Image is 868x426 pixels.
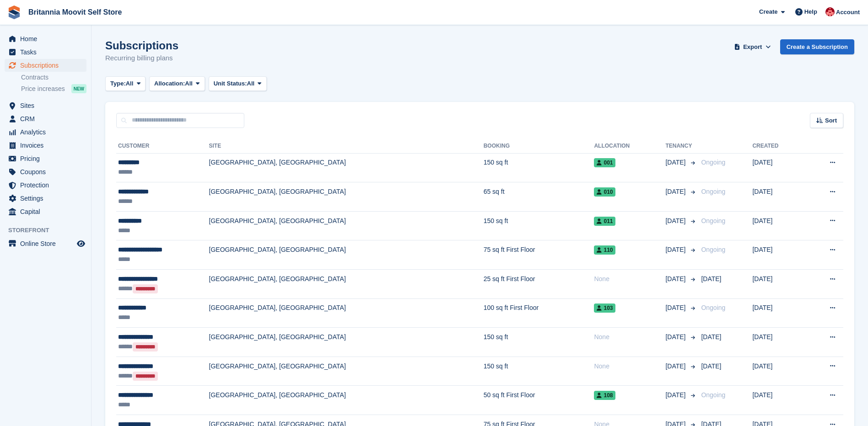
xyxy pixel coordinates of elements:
[825,116,837,125] span: Sort
[110,79,126,88] span: Type:
[484,182,594,212] td: 65 sq ft
[594,362,665,371] div: None
[484,328,594,357] td: 150 sq ft
[594,304,615,313] span: 103
[185,79,193,88] span: All
[665,362,687,371] span: [DATE]
[484,386,594,415] td: 50 sq ft First Floor
[209,182,484,212] td: [GEOGRAPHIC_DATA], [GEOGRAPHIC_DATA]
[20,126,75,138] span: Analytics
[209,298,484,328] td: [GEOGRAPHIC_DATA], [GEOGRAPHIC_DATA]
[5,237,86,250] a: menu
[214,79,247,88] span: Unit Status:
[701,391,725,399] span: Ongoing
[105,76,146,91] button: Type: All
[825,7,835,16] img: Jo Jopson
[20,46,75,59] span: Tasks
[594,332,665,342] div: None
[733,39,773,54] button: Export
[665,390,687,400] span: [DATE]
[105,53,178,64] p: Recurring billing plans
[665,158,687,167] span: [DATE]
[752,357,805,386] td: [DATE]
[665,187,687,197] span: [DATE]
[484,298,594,328] td: 100 sq ft First Floor
[209,240,484,270] td: [GEOGRAPHIC_DATA], [GEOGRAPHIC_DATA]
[484,139,594,154] th: Booking
[20,152,75,165] span: Pricing
[209,153,484,182] td: [GEOGRAPHIC_DATA], [GEOGRAPHIC_DATA]
[20,165,75,178] span: Coupons
[20,192,75,205] span: Settings
[752,386,805,415] td: [DATE]
[701,333,721,341] span: [DATE]
[752,211,805,240] td: [DATE]
[484,270,594,299] td: 25 sq ft First Floor
[20,179,75,192] span: Protection
[75,238,86,249] a: Preview store
[209,211,484,240] td: [GEOGRAPHIC_DATA], [GEOGRAPHIC_DATA]
[743,43,762,52] span: Export
[701,217,725,224] span: Ongoing
[484,357,594,386] td: 150 sq ft
[20,237,75,250] span: Online Store
[149,76,205,91] button: Allocation: All
[116,139,209,154] th: Customer
[5,126,86,138] a: menu
[5,46,86,59] a: menu
[594,274,665,284] div: None
[752,270,805,299] td: [DATE]
[25,5,125,20] a: Britannia Moovit Self Store
[665,139,697,154] th: Tenancy
[665,274,687,284] span: [DATE]
[701,159,725,166] span: Ongoing
[701,362,721,370] span: [DATE]
[5,165,86,178] a: menu
[154,79,185,88] span: Allocation:
[701,304,725,311] span: Ongoing
[701,275,721,282] span: [DATE]
[594,391,615,400] span: 108
[5,99,86,112] a: menu
[20,112,75,125] span: CRM
[752,298,805,328] td: [DATE]
[665,216,687,226] span: [DATE]
[209,328,484,357] td: [GEOGRAPHIC_DATA], [GEOGRAPHIC_DATA]
[701,188,725,195] span: Ongoing
[247,79,255,88] span: All
[665,303,687,313] span: [DATE]
[5,152,86,165] a: menu
[5,32,86,45] a: menu
[5,205,86,218] a: menu
[20,205,75,218] span: Capital
[21,84,86,94] a: Price increases NEW
[752,153,805,182] td: [DATE]
[5,139,86,152] a: menu
[484,211,594,240] td: 150 sq ft
[780,39,854,54] a: Create a Subscription
[484,240,594,270] td: 75 sq ft First Floor
[209,357,484,386] td: [GEOGRAPHIC_DATA], [GEOGRAPHIC_DATA]
[594,245,615,255] span: 110
[759,7,777,16] span: Create
[209,270,484,299] td: [GEOGRAPHIC_DATA], [GEOGRAPHIC_DATA]
[594,158,615,167] span: 001
[20,139,75,152] span: Invoices
[701,246,725,253] span: Ongoing
[5,112,86,125] a: menu
[71,84,86,93] div: NEW
[804,7,817,16] span: Help
[594,139,665,154] th: Allocation
[594,217,615,226] span: 011
[665,245,687,255] span: [DATE]
[209,139,484,154] th: Site
[752,328,805,357] td: [DATE]
[5,179,86,192] a: menu
[21,85,65,93] span: Price increases
[209,76,267,91] button: Unit Status: All
[20,99,75,112] span: Sites
[20,32,75,45] span: Home
[752,182,805,212] td: [DATE]
[126,79,134,88] span: All
[836,8,860,17] span: Account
